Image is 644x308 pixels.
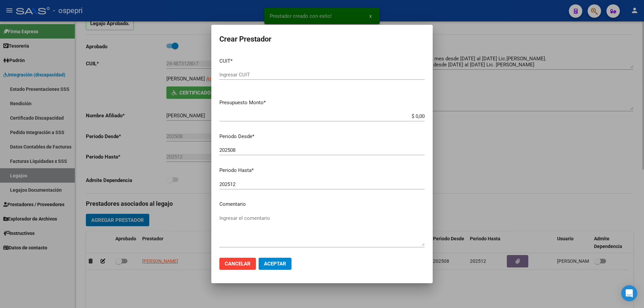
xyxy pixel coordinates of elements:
span: Aceptar [264,261,286,267]
div: Open Intercom Messenger [621,285,637,301]
span: Cancelar [225,261,251,267]
h2: Crear Prestador [219,33,425,46]
p: CUIT [219,57,425,65]
p: Comentario [219,200,425,208]
p: Presupuesto Monto [219,99,425,107]
button: Aceptar [259,258,291,270]
p: Periodo Desde [219,133,425,140]
button: Cancelar [219,258,256,270]
p: Periodo Hasta [219,167,425,174]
